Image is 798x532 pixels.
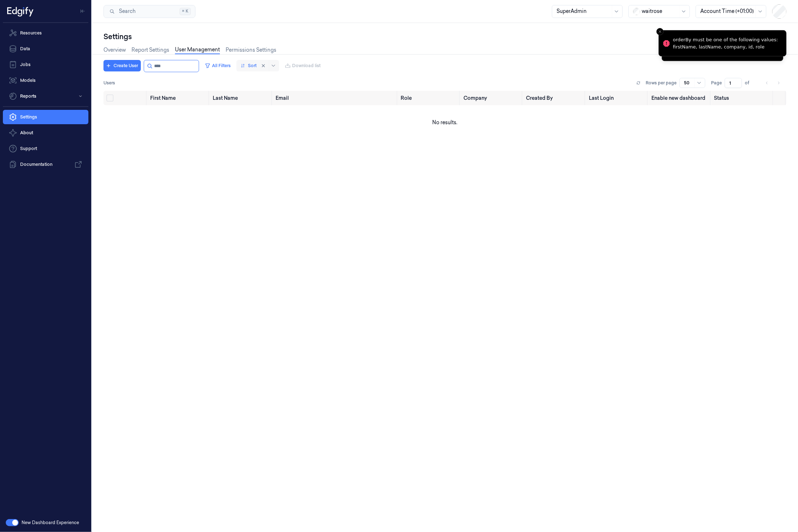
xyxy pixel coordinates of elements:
th: Last Name [210,91,272,105]
button: Create User [103,60,141,71]
a: User Management [175,46,220,54]
a: Report Settings [132,46,169,54]
a: Jobs [3,57,88,72]
span: Search [116,8,135,15]
th: Status [711,91,774,105]
button: Toggle Navigation [77,5,88,17]
button: About [3,126,88,140]
span: Page [711,80,722,86]
a: Overview [103,46,126,54]
nav: pagination [762,78,784,88]
td: No results. [103,105,787,140]
a: Models [3,73,88,88]
th: Last Login [586,91,649,105]
button: Reports [3,89,88,103]
th: Created By [523,91,586,105]
a: Resources [3,26,88,40]
th: Enable new dashboard [649,91,711,105]
a: Support [3,141,88,156]
th: First Name [147,91,210,105]
button: Select all [106,94,114,102]
th: Email [273,91,398,105]
a: Permissions Settings [226,46,276,54]
span: of [745,80,756,86]
a: Documentation [3,157,88,172]
button: Search⌘K [103,5,195,18]
button: Close toast [656,28,664,35]
div: Settings [103,32,787,42]
a: Data [3,42,88,56]
p: Rows per page [646,80,677,86]
button: All Filters [202,60,234,71]
th: Company [461,91,523,105]
div: orderBy must be one of the following values: firstName, lastName, company, id, role [673,36,780,50]
span: Users [103,80,115,86]
th: Role [398,91,461,105]
a: Settings [3,110,88,124]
